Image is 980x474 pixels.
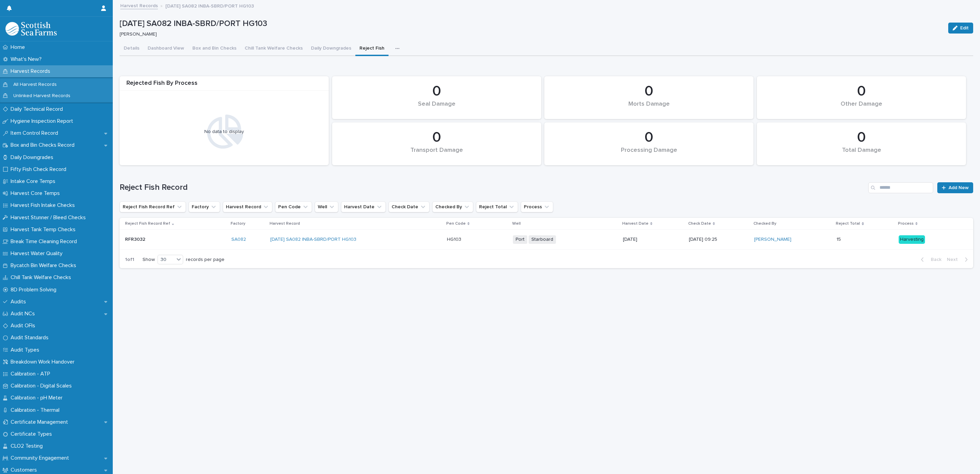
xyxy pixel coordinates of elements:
[949,185,969,190] span: Add New
[768,129,954,146] div: 0
[8,371,56,377] p: Calibration - ATP
[270,237,356,242] a: [DATE] SA082 INBA-SBRD/PORT HG103
[8,238,82,245] p: Break Time Cleaning Record
[120,201,186,212] button: Reject Fish Record Ref
[768,101,954,115] div: Other Damage
[341,201,386,212] button: Harvest Date
[120,19,943,29] p: [DATE] SA082 INBA-SBRD/PORT HG103
[8,142,80,148] p: Box and Bin Checks Record
[947,257,962,262] span: Next
[688,220,711,227] p: Check Date
[476,201,518,212] button: Reject Total
[836,220,860,227] p: Reject Total
[689,237,749,242] p: [DATE] 09:25
[8,68,56,75] p: Harvest Records
[8,56,47,63] p: What's New?
[8,407,65,413] p: Calibration - Thermal
[231,237,246,242] a: SA082
[8,166,72,173] p: Fifty Fish Check Record
[8,395,68,401] p: Calibration - pH Meter
[8,383,77,389] p: Calibration - Digital Scales
[899,235,925,244] div: Harvesting
[8,178,61,185] p: Intake Core Temps
[8,443,48,449] p: CLO2 Testing
[8,274,77,281] p: Chill Tank Welfare Checks
[944,256,973,263] button: Next
[8,299,31,305] p: Audits
[754,237,791,242] a: [PERSON_NAME]
[123,129,325,135] div: No data to display
[270,220,300,227] p: Harvest Record
[529,235,556,244] span: Starboard
[158,256,174,263] div: 30
[188,42,241,56] button: Box and Bin Checks
[622,220,649,227] p: Harvest Date
[521,201,553,212] button: Process
[8,93,76,99] p: Unlinked Harvest Records
[8,82,62,88] p: All Harvest Records
[753,220,776,227] p: Checked By
[915,256,944,263] button: Back
[315,201,338,212] button: Well
[355,42,389,56] button: Reject Fish
[8,311,40,317] p: Audit NCs
[8,202,80,209] p: Harvest Fish Intake Checks
[768,147,954,161] div: Total Damage
[8,322,41,329] p: Audit OFIs
[8,262,82,269] p: Bycatch Bin Welfare Checks
[960,26,969,30] span: Edit
[307,42,355,56] button: Daily Downgrades
[556,147,742,161] div: Processing Damage
[512,220,521,227] p: Well
[189,201,220,212] button: Factory
[556,101,742,115] div: Morts Damage
[948,23,973,34] button: Edit
[556,83,742,100] div: 0
[8,214,91,221] p: Harvest Stunner / Bleed Checks
[8,44,30,51] p: Home
[937,182,973,193] a: Add New
[120,1,158,9] a: Harvest Records
[432,201,473,212] button: Checked By
[186,257,224,263] p: records per page
[8,226,81,233] p: Harvest Tank Temp Checks
[8,359,80,365] p: Breakdown Work Handover
[868,182,933,193] input: Search
[165,2,254,9] p: [DATE] SA082 INBA-SBRD/PORT HG103
[389,201,430,212] button: Check Date
[125,220,170,227] p: Reject Fish Record Ref
[275,201,312,212] button: Pen Code
[125,235,147,242] p: RFR3032
[241,42,307,56] button: Chill Tank Welfare Checks
[344,129,530,146] div: 0
[344,83,530,100] div: 0
[344,101,530,115] div: Seal Damage
[120,183,866,193] h1: Reject Fish Record
[120,31,940,37] p: [PERSON_NAME]
[344,147,530,161] div: Transport Damage
[8,334,54,341] p: Audit Standards
[120,42,144,56] button: Details
[8,154,59,161] p: Daily Downgrades
[927,257,941,262] span: Back
[623,237,683,242] p: [DATE]
[8,190,65,197] p: Harvest Core Temps
[8,287,62,293] p: 8D Problem Solving
[768,83,954,100] div: 0
[8,106,68,113] p: Daily Technical Record
[836,235,842,242] p: 15
[8,118,79,124] p: Hygiene Inspection Report
[8,455,74,461] p: Community Engagement
[898,220,914,227] p: Process
[144,42,188,56] button: Dashboard View
[446,220,466,227] p: Pen Code
[8,431,57,437] p: Certificate Types
[120,251,140,268] p: 1 of 1
[556,129,742,146] div: 0
[223,201,272,212] button: Harvest Record
[142,257,155,263] p: Show
[8,419,73,425] p: Certificate Management
[8,347,45,353] p: Audit Types
[513,235,527,244] span: Port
